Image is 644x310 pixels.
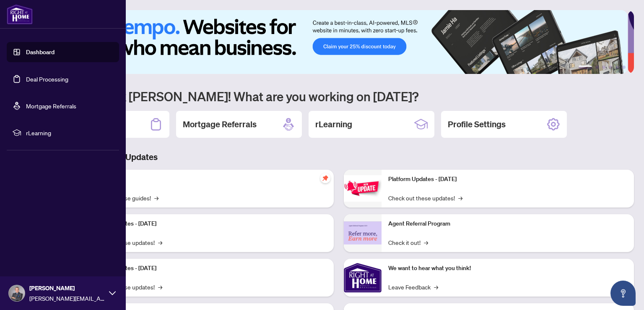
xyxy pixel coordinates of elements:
span: → [434,282,438,292]
img: Slide 0 [44,10,628,74]
p: Platform Updates - [DATE] [388,175,627,184]
button: 5 [615,66,619,69]
img: Agent Referral Program [344,221,382,244]
h2: Mortgage Referrals [183,118,257,130]
a: Check it out!→ [388,238,428,247]
p: Platform Updates - [DATE] [88,264,327,273]
img: We want to hear what you think! [344,259,382,297]
a: Leave Feedback→ [388,282,438,292]
button: 1 [579,66,592,69]
span: → [458,193,462,202]
p: Platform Updates - [DATE] [88,219,327,229]
button: Open asap [610,281,636,306]
img: Profile Icon [9,285,25,301]
h2: Profile Settings [448,118,506,130]
button: 6 [622,66,626,69]
img: Platform Updates - June 23, 2025 [344,175,382,202]
h1: Welcome back [PERSON_NAME]! What are you working on [DATE]? [44,88,634,104]
span: → [158,282,162,292]
button: 3 [602,66,605,69]
p: Agent Referral Program [388,219,627,229]
button: 4 [609,66,612,69]
span: rLearning [26,128,113,137]
span: → [424,238,428,247]
h3: Brokerage & Industry Updates [44,151,634,163]
span: [PERSON_NAME] [29,284,105,293]
p: Self-Help [88,175,327,184]
button: 2 [595,66,599,69]
span: → [158,238,162,247]
a: Mortgage Referrals [26,102,76,110]
a: Check out these updates!→ [388,193,462,202]
h2: rLearning [315,118,352,130]
img: logo [7,4,33,24]
p: We want to hear what you think! [388,264,627,273]
span: pushpin [320,173,330,183]
a: Dashboard [26,48,55,56]
span: [PERSON_NAME][EMAIL_ADDRESS][DOMAIN_NAME] [29,294,105,303]
a: Deal Processing [26,75,68,83]
span: → [154,193,158,202]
